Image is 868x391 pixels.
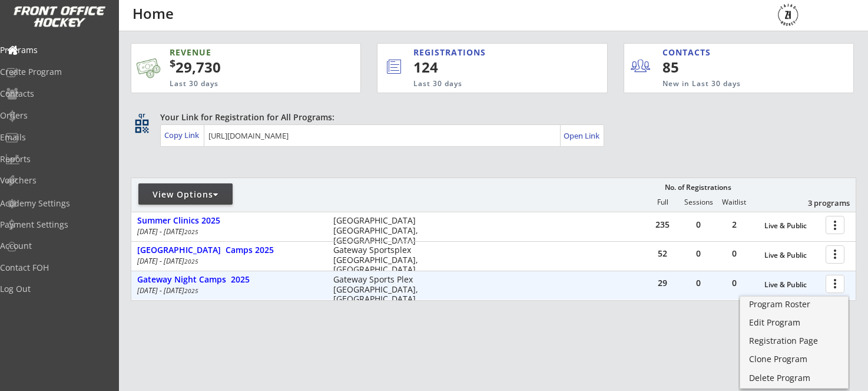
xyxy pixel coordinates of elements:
[137,258,317,265] div: [DATE] - [DATE]
[564,131,601,141] div: Open Link
[749,300,839,308] div: Program Roster
[645,249,680,258] div: 52
[740,315,848,333] a: Edit Program
[645,221,680,229] div: 235
[134,111,148,119] div: qr
[662,47,716,58] div: CONTACTS
[681,249,716,258] div: 0
[333,245,426,275] div: Gateway Sportsplex [GEOGRAPHIC_DATA], [GEOGRAPHIC_DATA]
[184,287,198,295] em: 2025
[333,216,426,245] div: [GEOGRAPHIC_DATA] [GEOGRAPHIC_DATA], [GEOGRAPHIC_DATA]
[826,275,844,293] button: more_vert
[749,337,839,345] div: Registration Page
[413,57,567,77] div: 124
[184,228,198,236] em: 2025
[184,257,198,265] em: 2025
[717,279,752,287] div: 0
[681,221,716,229] div: 0
[826,245,844,264] button: more_vert
[137,228,317,235] div: [DATE] - [DATE]
[749,318,839,327] div: Edit Program
[645,198,680,206] div: Full
[661,183,734,192] div: No. of Registrations
[662,79,799,89] div: New in Last 30 days
[170,79,306,89] div: Last 30 days
[170,56,175,70] sup: $
[717,249,752,258] div: 0
[413,47,554,58] div: REGISTRATIONS
[137,275,321,285] div: Gateway Night Camps 2025
[160,111,820,123] div: Your Link for Registration for All Programs:
[137,245,321,255] div: [GEOGRAPHIC_DATA] Camps 2025
[716,198,751,206] div: Waitlist
[789,198,850,208] div: 3 programs
[749,374,839,382] div: Delete Program
[333,275,426,304] div: Gateway Sports Plex [GEOGRAPHIC_DATA], [GEOGRAPHIC_DATA]
[137,287,317,294] div: [DATE] - [DATE]
[170,47,306,58] div: REVENUE
[764,281,820,289] div: Live & Public
[826,216,844,234] button: more_vert
[413,79,558,89] div: Last 30 days
[740,333,848,351] a: Registration Page
[662,57,735,77] div: 85
[645,279,680,287] div: 29
[138,189,233,201] div: View Options
[764,222,820,230] div: Live & Public
[681,198,716,206] div: Sessions
[717,221,752,229] div: 2
[137,216,321,226] div: Summer Clinics 2025
[749,355,839,363] div: Clone Program
[170,57,323,77] div: 29,730
[681,279,716,287] div: 0
[164,130,201,140] div: Copy Link
[133,117,151,135] button: qr_code
[740,297,848,314] a: Program Roster
[564,127,601,144] a: Open Link
[764,251,820,259] div: Live & Public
